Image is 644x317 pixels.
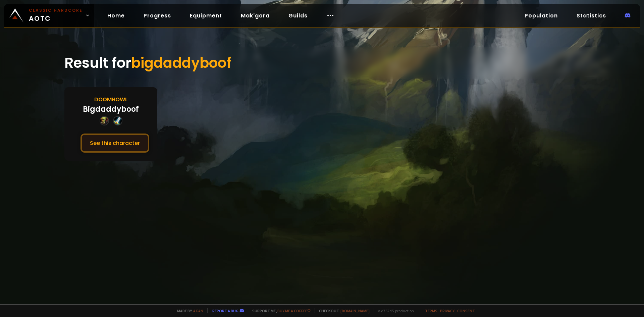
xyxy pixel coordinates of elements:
[571,9,611,22] a: Statistics
[83,104,139,115] div: Bigdaddyboof
[102,9,130,22] a: Home
[374,308,414,313] span: v. d752d5 - production
[212,308,238,313] a: Report a bug
[4,4,94,27] a: Classic HardcoreAOTC
[235,9,275,22] a: Mak'gora
[29,7,83,23] span: AOTC
[519,9,563,22] a: Population
[457,308,475,313] a: Consent
[193,308,203,313] a: a fan
[131,53,231,73] span: bigdaddyboof
[29,7,83,13] small: Classic Hardcore
[184,9,227,22] a: Equipment
[315,308,370,313] span: Checkout
[440,308,454,313] a: Privacy
[173,308,203,313] span: Made by
[277,308,311,313] a: Buy me a coffee
[425,308,437,313] a: Terms
[340,308,370,313] a: [DOMAIN_NAME]
[138,9,176,22] a: Progress
[248,308,311,313] span: Support me,
[80,134,149,153] button: See this character
[94,95,128,104] div: Doomhowl
[64,47,580,79] div: Result for
[283,9,313,22] a: Guilds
